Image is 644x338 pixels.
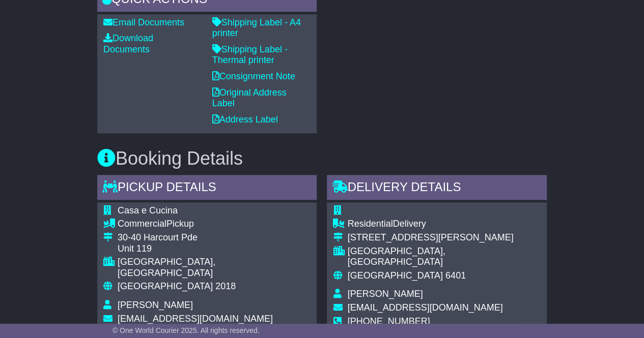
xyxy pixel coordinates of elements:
[215,281,236,291] span: 2018
[118,219,311,230] div: Pickup
[212,71,295,81] a: Consignment Note
[347,270,442,281] span: [GEOGRAPHIC_DATA]
[445,270,466,281] span: 6401
[118,257,311,279] div: [GEOGRAPHIC_DATA], [GEOGRAPHIC_DATA]
[97,175,317,202] div: Pickup Details
[212,87,287,109] a: Original Address Label
[212,114,278,125] a: Address Label
[347,316,430,326] span: [PHONE_NUMBER]
[327,175,547,202] div: Delivery Details
[347,232,541,243] div: [STREET_ADDRESS][PERSON_NAME]
[118,232,311,243] div: 30-40 Harcourt Pde
[347,246,541,268] div: [GEOGRAPHIC_DATA], [GEOGRAPHIC_DATA]
[103,33,153,54] a: Download Documents
[118,281,213,291] span: [GEOGRAPHIC_DATA]
[212,44,288,66] a: Shipping Label - Thermal printer
[347,219,393,229] span: Residential
[103,17,184,27] a: Email Documents
[118,300,193,310] span: [PERSON_NAME]
[97,148,547,169] h3: Booking Details
[118,314,273,324] span: [EMAIL_ADDRESS][DOMAIN_NAME]
[347,289,423,299] span: [PERSON_NAME]
[118,243,311,255] div: Unit 119
[118,205,178,216] span: Casa e Cucina
[347,219,541,230] div: Delivery
[347,302,502,313] span: [EMAIL_ADDRESS][DOMAIN_NAME]
[113,326,260,334] span: © One World Courier 2025. All rights reserved.
[118,219,166,229] span: Commercial
[212,17,301,39] a: Shipping Label - A4 printer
